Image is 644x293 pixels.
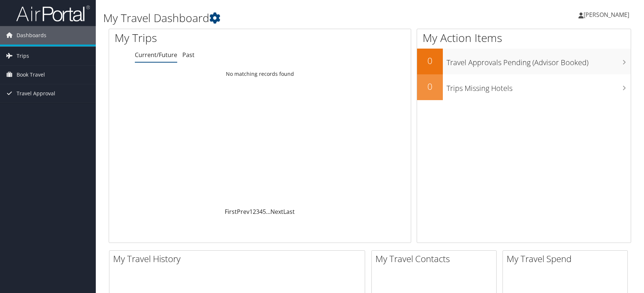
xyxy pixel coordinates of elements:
span: [PERSON_NAME] [584,11,629,19]
h2: 0 [417,80,443,93]
a: 0Trips Missing Hotels [417,74,631,100]
span: Dashboards [17,26,46,45]
a: Past [182,51,195,59]
h2: My Travel Spend [507,253,627,265]
a: Last [283,208,295,216]
img: airportal-logo.png [16,5,90,22]
a: 0Travel Approvals Pending (Advisor Booked) [417,49,631,74]
span: Travel Approval [17,84,55,103]
a: [PERSON_NAME] [578,4,637,26]
span: … [266,208,270,216]
a: 2 [253,208,256,216]
h2: My Travel History [113,253,365,265]
h1: My Action Items [417,30,631,46]
h2: My Travel Contacts [375,253,496,265]
td: No matching records found [109,67,411,81]
span: Trips [17,47,29,65]
h2: 0 [417,54,443,67]
a: 1 [249,208,253,216]
a: Current/Future [135,51,177,59]
a: Next [270,208,283,216]
span: Book Travel [17,66,45,84]
a: First [225,208,237,216]
a: 5 [263,208,266,216]
h1: My Trips [115,30,280,46]
h1: My Travel Dashboard [103,10,459,26]
h3: Travel Approvals Pending (Advisor Booked) [447,54,631,68]
a: 3 [256,208,259,216]
a: 4 [259,208,263,216]
a: Prev [237,208,249,216]
h3: Trips Missing Hotels [447,80,631,93]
